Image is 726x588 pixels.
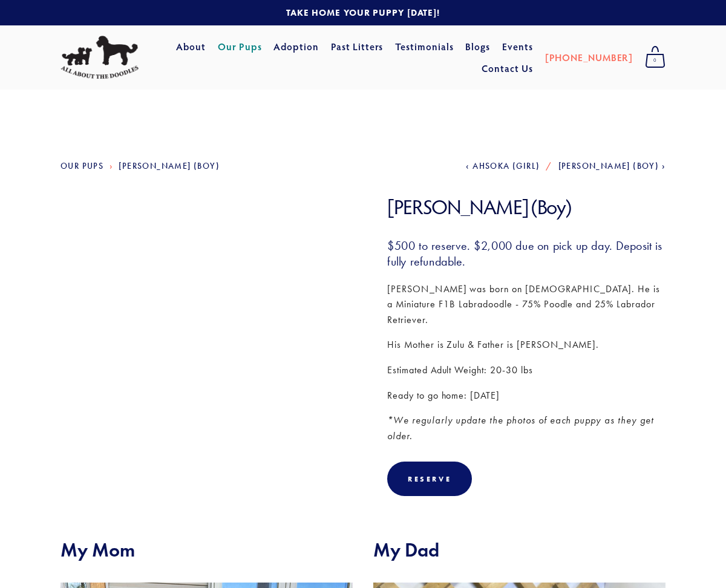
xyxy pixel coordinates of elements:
[473,161,540,171] span: Ahsoka (Girl)
[387,281,665,328] p: [PERSON_NAME] was born on [DEMOGRAPHIC_DATA]. He is a Miniature F1B Labradoodle - 75% Poodle and ...
[387,337,665,353] p: His Mother is Zulu & Father is [PERSON_NAME].
[218,36,262,57] a: Our Pups
[466,161,540,171] a: Ahsoka (Girl)
[387,462,472,496] div: Reserve
[502,36,533,57] a: Events
[387,362,665,378] p: Estimated Adult Weight: 20-30 lbs
[60,161,103,171] a: Our Pups
[482,57,533,79] a: Contact Us
[387,195,665,220] h1: [PERSON_NAME] (Boy)
[558,161,665,171] a: [PERSON_NAME] (Boy)
[387,414,657,442] em: *We regularly update the photos of each puppy as they get older.
[60,36,139,79] img: All About The Doodles
[645,53,665,68] span: 0
[639,42,672,73] a: 0 items in cart
[465,36,490,57] a: Blogs
[373,538,665,561] h2: My Dad
[60,538,353,561] h2: My Mom
[408,474,451,483] div: Reserve
[273,36,319,57] a: Adoption
[119,161,220,171] a: [PERSON_NAME] (Boy)
[331,40,384,53] a: Past Litters
[176,36,206,57] a: About
[387,238,665,269] h3: $500 to reserve. $2,000 due on pick up day. Deposit is fully refundable.
[558,161,659,171] span: [PERSON_NAME] (Boy)
[387,388,665,403] p: Ready to go home: [DATE]
[545,47,633,68] a: [PHONE_NUMBER]
[395,36,454,57] a: Testimonials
